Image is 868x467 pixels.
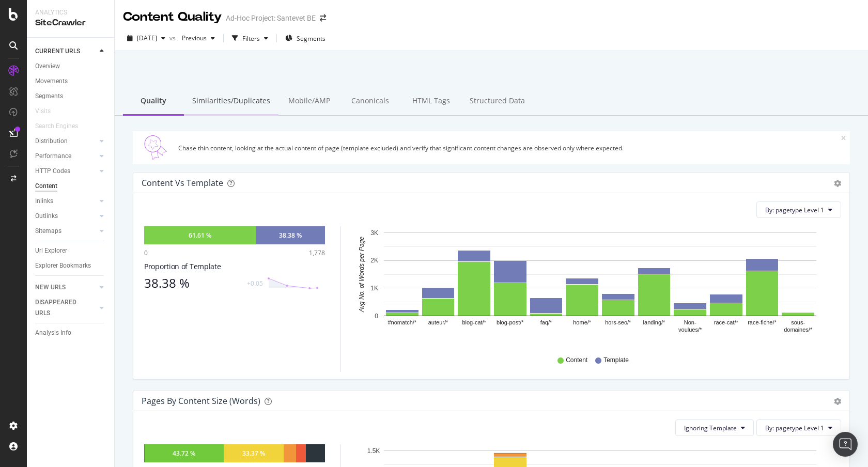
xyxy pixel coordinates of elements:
button: Segments [281,30,330,46]
a: Content [35,181,107,192]
div: Content Quality [123,8,222,26]
button: [DATE] [123,30,169,46]
div: Filters [242,34,260,43]
button: Filters [228,30,272,46]
text: blog-post/* [497,320,524,326]
a: Inlinks [35,196,97,207]
a: DISAPPEARED URLS [35,297,97,319]
div: Canonicals [339,87,400,116]
text: domaines/* [784,327,813,333]
div: 33.37 % [242,449,265,458]
div: Explorer Bookmarks [35,260,91,271]
img: Quality [137,135,174,160]
a: Performance [35,151,97,162]
div: Content [35,181,57,192]
button: By: pagetype Level 1 [756,419,841,436]
span: 2025 Sep. 4th [137,34,157,42]
div: arrow-right-arrow-left [320,14,326,22]
div: Ad-Hoc Project: Santevet BE [226,13,316,23]
text: Non- [684,320,696,326]
a: Segments [35,91,107,102]
div: Pages by Content Size (Words) [142,396,260,406]
a: Url Explorer [35,245,107,256]
text: sous- [791,320,805,326]
svg: A chart. [353,226,833,346]
div: Segments [35,91,63,102]
div: Chase thin content, looking at the actual content of page (template excluded) and verify that sig... [178,144,841,152]
text: faq/* [540,320,552,326]
div: Similarities/Duplicates [184,87,278,116]
div: DISAPPEARED URLS [35,297,87,319]
div: Visits [35,106,51,117]
text: 3K [370,229,378,237]
div: 0 [144,248,148,257]
a: Distribution [35,136,97,147]
div: Url Explorer [35,245,67,256]
div: HTML Tags [400,87,461,116]
div: 61.61 % [189,231,211,240]
div: Analytics [35,8,106,17]
div: HTTP Codes [35,166,70,177]
text: home/* [573,320,592,326]
a: Sitemaps [35,226,97,237]
div: gear [834,180,841,187]
span: Previous [178,34,207,42]
span: By: pagetype Level 1 [765,424,824,432]
span: Content [566,356,587,365]
button: Previous [178,30,219,46]
a: CURRENT URLS [35,46,97,57]
span: By: pagetype Level 1 [765,206,824,214]
div: Movements [35,76,68,87]
div: 38.38 % [279,231,302,240]
div: +0.05 [247,279,263,288]
text: auteur/* [428,320,448,326]
div: Mobile/AMP [278,87,339,116]
div: CURRENT URLS [35,46,80,57]
div: gear [834,398,841,405]
span: Ignoring Template [684,424,737,432]
div: Performance [35,151,71,162]
div: SiteCrawler [35,17,106,29]
div: Sitemaps [35,226,61,237]
text: 2K [370,257,378,264]
a: Overview [35,61,107,72]
div: Content vs Template [142,178,223,188]
div: Distribution [35,136,68,147]
text: landing/* [643,320,666,326]
text: 1.5K [367,447,380,455]
a: Explorer Bookmarks [35,260,107,271]
a: NEW URLS [35,282,97,293]
span: vs [169,34,178,42]
div: Analysis Info [35,328,71,338]
button: Ignoring Template [675,419,754,436]
text: blog-cat/* [462,320,486,326]
span: Segments [297,34,326,43]
span: Template [603,356,629,365]
text: voulues/* [678,327,702,333]
a: Outlinks [35,211,97,222]
text: #nomatch/* [388,320,417,326]
div: Overview [35,61,60,72]
div: 1,778 [309,248,325,257]
div: Structured Data [461,87,533,116]
div: Open Intercom Messenger [833,432,858,457]
button: By: pagetype Level 1 [756,201,841,218]
a: Search Engines [35,121,88,132]
div: NEW URLS [35,282,66,293]
div: Outlinks [35,211,58,222]
a: Visits [35,106,61,117]
text: race-fiche/* [748,320,777,326]
text: hors-seo/* [605,320,631,326]
div: Proportion of Template [144,261,325,272]
a: HTTP Codes [35,166,97,177]
div: Quality [123,87,184,116]
div: 38.38 % [144,276,241,290]
a: Movements [35,76,107,87]
div: Inlinks [35,196,53,207]
text: 0 [375,313,378,320]
div: Search Engines [35,121,78,132]
text: Avg No. of Words per Page [358,237,365,313]
text: race-cat/* [714,320,739,326]
div: 43.72 % [173,449,195,458]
